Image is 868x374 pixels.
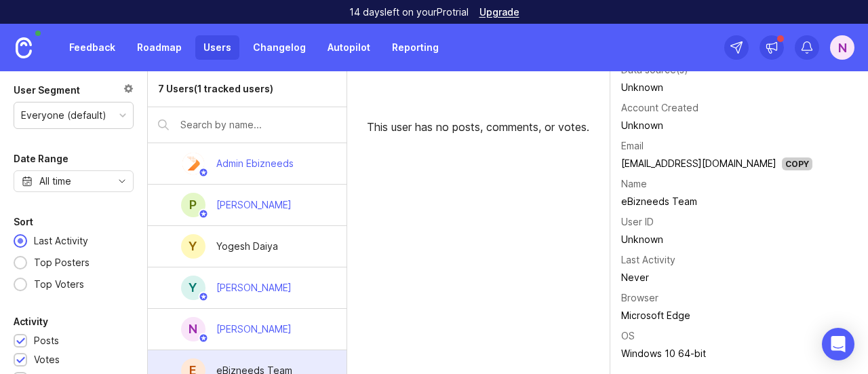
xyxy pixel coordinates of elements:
div: Never [621,270,812,285]
input: Search by name... [180,117,336,132]
div: Date Range [14,151,68,167]
td: Windows 10 64-bit [621,345,812,362]
div: P [181,193,205,217]
img: Canny Home [16,37,32,58]
div: Top Posters [27,255,96,270]
svg: toggle icon [111,176,133,187]
button: N [830,35,854,60]
div: Copy [782,157,812,170]
img: member badge [198,209,208,219]
div: Y [181,276,205,300]
td: eBizneeds Team [621,193,812,210]
div: Account Created [621,100,698,115]
div: Browser [621,291,658,305]
div: [PERSON_NAME] [216,198,292,212]
a: Feedback [61,35,123,60]
div: N [181,317,205,341]
td: Unknown [621,79,812,96]
div: Sort [14,214,33,230]
div: Open Intercom Messenger [822,328,854,360]
div: Activity [14,314,48,330]
td: Microsoft Edge [621,307,812,324]
img: member badge [198,168,208,178]
img: member badge [198,333,208,343]
div: Email [621,138,644,153]
a: Users [195,35,239,60]
a: Changelog [245,35,314,60]
div: Admin Ebizneeds [216,156,294,171]
div: Last Activity [621,253,675,267]
img: Admin Ebizneeds [181,151,205,176]
div: User Segment [14,82,80,98]
div: Last Activity [27,233,95,248]
div: Unknown [621,118,812,133]
div: Name [621,176,647,191]
div: Everyone (default) [21,108,106,123]
p: 14 days left on your Pro trial [349,5,469,19]
a: Roadmap [129,35,190,60]
a: [EMAIL_ADDRESS][DOMAIN_NAME] [621,157,776,169]
div: This user has no posts, comments, or votes. [347,71,610,146]
a: Upgrade [479,7,519,17]
a: Autopilot [319,35,378,60]
div: [PERSON_NAME] [216,322,292,337]
div: User ID [621,214,654,229]
div: [PERSON_NAME] [216,280,292,295]
div: Unknown [621,232,812,247]
div: Votes [34,352,60,367]
div: OS [621,329,635,343]
div: Posts [34,333,59,348]
div: All time [39,174,71,189]
div: Y [181,234,205,259]
a: Reporting [384,35,447,60]
img: member badge [198,292,208,302]
div: Top Voters [27,277,91,292]
div: Yogesh Daiya [216,239,278,254]
div: 7 Users (1 tracked users) [158,81,273,96]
